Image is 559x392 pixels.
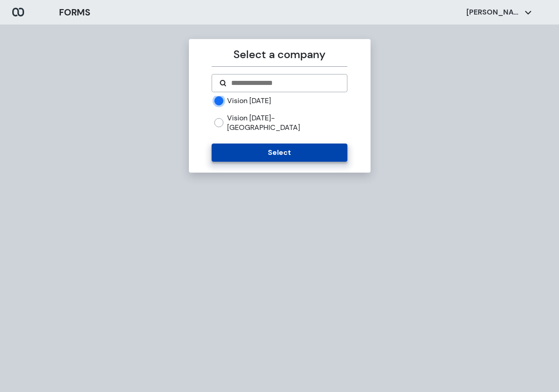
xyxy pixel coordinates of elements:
[212,144,347,162] button: Select
[227,113,347,133] label: Vision [DATE]- [GEOGRAPHIC_DATA]
[227,96,271,106] label: Vision [DATE]
[466,7,521,17] p: [PERSON_NAME]
[59,5,90,19] h3: FORMS
[212,46,347,63] p: Select a company
[230,78,340,89] input: Search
